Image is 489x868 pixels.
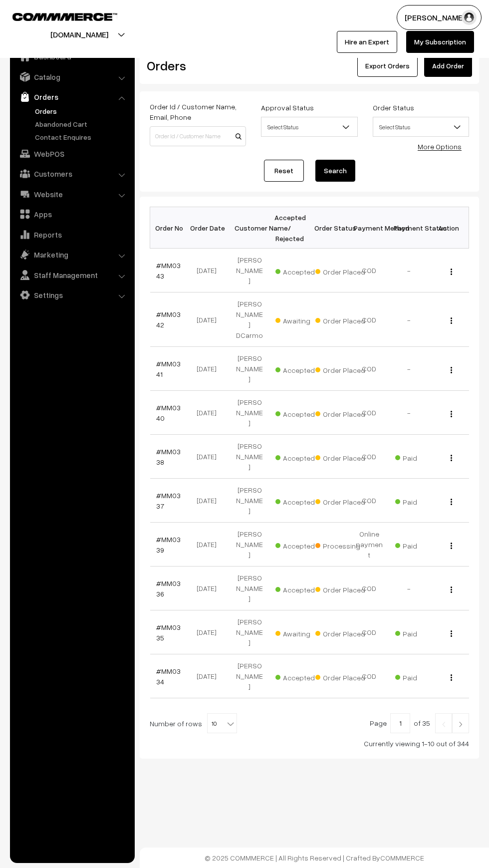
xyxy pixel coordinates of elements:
[397,5,482,30] button: [PERSON_NAME]…
[451,586,452,593] img: Menu
[315,538,365,551] span: Processing
[261,117,357,137] span: Select Status
[349,654,389,698] td: COD
[414,719,430,727] span: of 35
[156,261,181,280] a: #MM0343
[451,674,452,681] img: Menu
[349,207,389,249] th: Payment Method
[349,292,389,347] td: COD
[349,479,389,523] td: COD
[395,494,445,507] span: Paid
[190,347,230,391] td: [DATE]
[190,391,230,435] td: [DATE]
[389,347,429,391] td: -
[150,101,246,122] label: Order Id / Customer Name, Email, Phone
[230,347,269,391] td: [PERSON_NAME]
[12,68,131,86] a: Catalog
[230,207,269,249] th: Customer Name
[12,266,131,284] a: Staff Management
[309,207,349,249] th: Order Status
[12,165,131,183] a: Customers
[349,249,389,292] td: COD
[207,713,237,733] span: 10
[156,491,181,510] a: #MM0337
[156,447,181,466] a: #MM0338
[156,310,181,329] a: #MM0342
[156,579,181,598] a: #MM0336
[156,403,181,422] a: #MM0340
[190,567,230,610] td: [DATE]
[150,718,202,729] span: Number of rows
[349,347,389,391] td: COD
[451,411,452,417] img: Menu
[315,160,355,182] button: Search
[190,654,230,698] td: [DATE]
[275,494,325,507] span: Accepted
[349,610,389,654] td: COD
[208,714,237,734] span: 10
[389,292,429,347] td: -
[349,391,389,435] td: COD
[230,391,269,435] td: [PERSON_NAME]
[439,721,448,727] img: Left
[395,626,445,639] span: Paid
[190,523,230,567] td: [DATE]
[380,854,424,862] a: COMMMERCE
[190,207,230,249] th: Order Date
[190,435,230,479] td: [DATE]
[451,455,452,461] img: Menu
[230,249,269,292] td: [PERSON_NAME]
[150,738,469,749] div: Currently viewing 1-10 out of 344
[389,391,429,435] td: -
[373,117,469,137] span: Select Status
[230,610,269,654] td: [PERSON_NAME]
[315,582,365,595] span: Order Placed
[12,10,100,22] a: COMMMERCE
[230,654,269,698] td: [PERSON_NAME]
[389,207,429,249] th: Payment Status
[190,610,230,654] td: [DATE]
[12,88,131,106] a: Orders
[349,523,389,567] td: Online payment
[156,359,181,378] a: #MM0341
[275,626,325,639] span: Awaiting
[451,630,452,637] img: Menu
[12,145,131,163] a: WebPOS
[395,670,445,683] span: Paid
[12,13,117,20] img: COMMMERCE
[230,292,269,347] td: [PERSON_NAME] DCarmo
[315,264,365,277] span: Order Placed
[15,22,143,47] button: [DOMAIN_NAME]
[150,126,246,146] input: Order Id / Customer Name / Customer Email / Customer Phone
[357,55,418,77] button: Export Orders
[156,623,181,642] a: #MM0335
[156,667,181,686] a: #MM0334
[429,207,469,249] th: Action
[190,479,230,523] td: [DATE]
[315,670,365,683] span: Order Placed
[275,362,325,375] span: Accepted
[12,286,131,304] a: Settings
[315,626,365,639] span: Order Placed
[315,494,365,507] span: Order Placed
[275,670,325,683] span: Accepted
[462,10,477,25] img: user
[373,102,414,113] label: Order Status
[275,450,325,463] span: Accepted
[315,313,365,326] span: Order Placed
[389,249,429,292] td: -
[261,102,314,113] label: Approval Status
[147,58,245,73] h2: Orders
[275,582,325,595] span: Accepted
[190,292,230,347] td: [DATE]
[406,31,474,53] a: My Subscription
[451,543,452,549] img: Menu
[32,106,131,116] a: Orders
[315,406,365,419] span: Order Placed
[451,317,452,324] img: Menu
[230,479,269,523] td: [PERSON_NAME]
[12,205,131,223] a: Apps
[275,264,325,277] span: Accepted
[315,450,365,463] span: Order Placed
[389,567,429,610] td: -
